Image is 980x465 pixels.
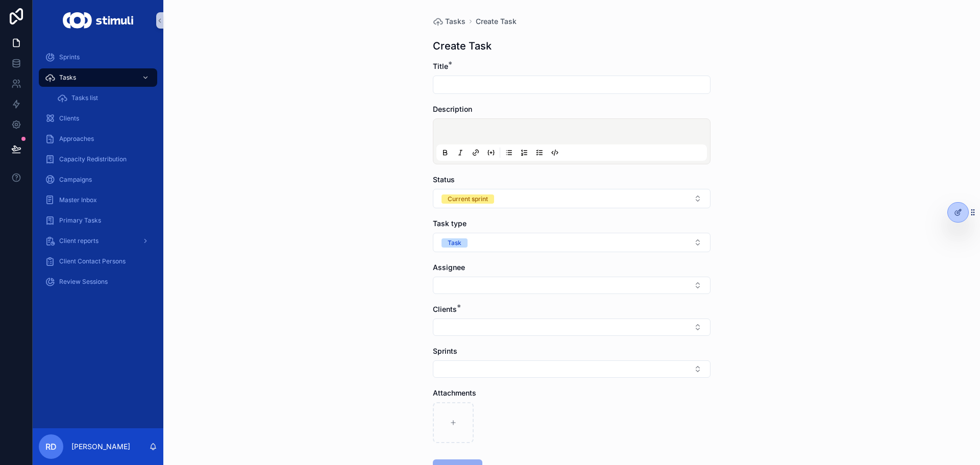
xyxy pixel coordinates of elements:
[433,62,448,70] span: Title
[39,232,157,250] a: Client reports
[59,135,94,143] span: Approaches
[433,16,465,27] a: Tasks
[448,238,461,248] div: Task
[476,16,517,27] a: Create Task
[39,68,157,87] a: Tasks
[45,440,57,453] span: RD
[59,237,99,245] span: Client reports
[59,74,76,82] span: Tasks
[433,189,710,208] button: Select Button
[59,176,92,184] span: Campaigns
[59,114,79,123] span: Clients
[433,263,465,272] span: Assignee
[39,252,157,271] a: Client Contact Persons
[433,305,457,313] span: Clients
[433,347,457,355] span: Sprints
[71,442,130,452] p: [PERSON_NAME]
[433,105,472,113] span: Description
[39,48,157,66] a: Sprints
[445,16,465,27] span: Tasks
[39,130,157,148] a: Approaches
[448,194,488,204] div: Current sprint
[433,233,710,252] button: Select Button
[433,39,492,53] h1: Create Task
[39,211,157,230] a: Primary Tasks
[63,12,133,29] img: App logo
[59,257,126,265] span: Client Contact Persons
[71,94,98,102] span: Tasks list
[33,41,163,304] div: scrollable content
[59,53,80,61] span: Sprints
[39,170,157,189] a: Campaigns
[39,150,157,168] a: Capacity Redistribution
[59,155,127,163] span: Capacity Redistribution
[433,319,710,336] button: Select Button
[433,388,476,397] span: Attachments
[51,89,157,107] a: Tasks list
[433,360,710,378] button: Select Button
[59,196,97,204] span: Master Inbox
[39,191,157,209] a: Master Inbox
[59,216,101,225] span: Primary Tasks
[59,278,108,286] span: Review Sessions
[433,219,467,228] span: Task type
[39,273,157,291] a: Review Sessions
[39,109,157,128] a: Clients
[433,175,455,184] span: Status
[433,277,710,294] button: Select Button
